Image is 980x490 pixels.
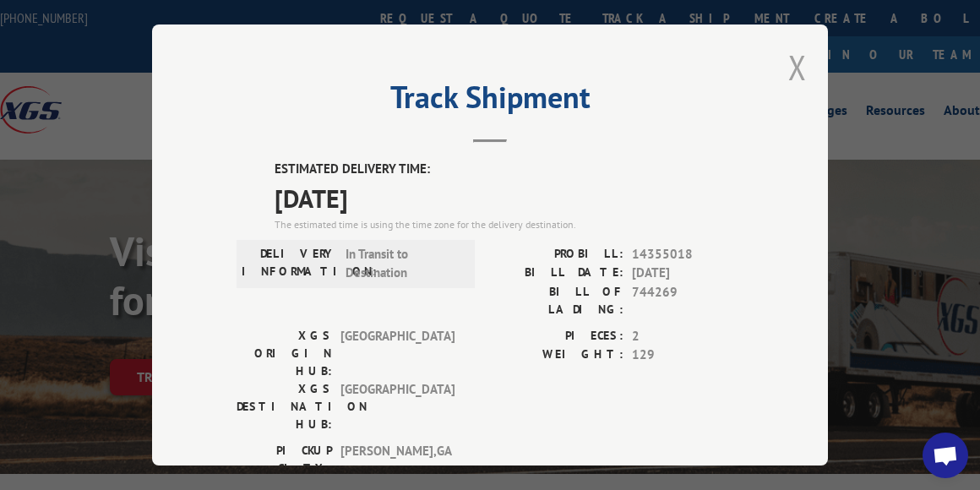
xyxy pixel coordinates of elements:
[237,380,332,433] label: XGS DESTINATION HUB:
[788,45,807,90] button: Close modal
[237,442,332,477] label: PICKUP CITY:
[346,245,460,283] span: In Transit to Destination
[632,346,743,365] span: 129
[340,327,455,380] span: [GEOGRAPHIC_DATA]
[632,264,743,283] span: [DATE]
[237,327,332,380] label: XGS ORIGIN HUB:
[242,245,337,283] label: DELIVERY INFORMATION:
[490,283,623,318] label: BILL OF LADING:
[923,433,968,478] div: Open chat
[490,264,623,283] label: BILL DATE:
[632,327,743,346] span: 2
[275,160,743,179] label: ESTIMATED DELIVERY TIME:
[632,283,743,318] span: 744269
[490,245,623,264] label: PROBILL:
[490,327,623,346] label: PIECES:
[632,245,743,264] span: 14355018
[340,442,455,477] span: [PERSON_NAME] , GA
[275,179,743,217] span: [DATE]
[237,85,743,117] h2: Track Shipment
[275,217,743,232] div: The estimated time is using the time zone for the delivery destination.
[340,380,455,433] span: [GEOGRAPHIC_DATA]
[490,346,623,365] label: WEIGHT:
